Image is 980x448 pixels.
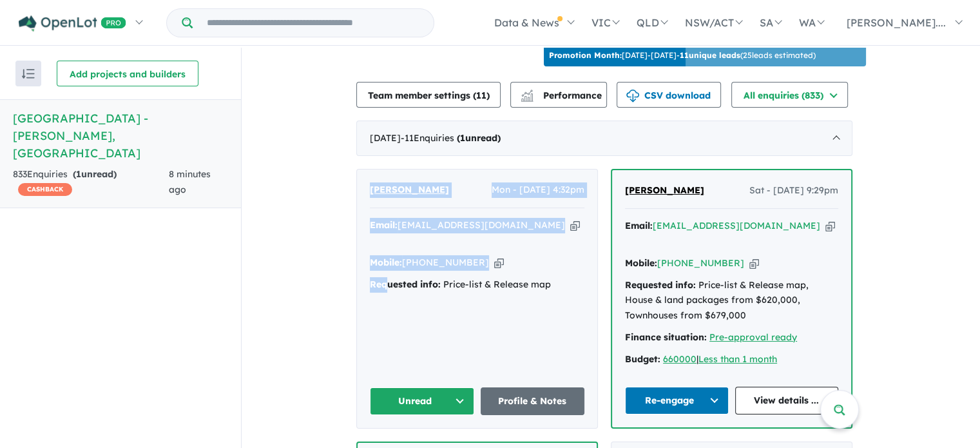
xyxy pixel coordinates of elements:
button: Copy [570,219,580,232]
b: Promotion Month: [549,50,622,60]
span: Sat - [DATE] 9:29pm [749,183,838,199]
img: sort.svg [22,69,35,79]
div: | [625,352,838,367]
span: 11 [476,90,486,101]
img: download icon [626,90,639,102]
span: 1 [76,168,81,180]
img: bar-chart.svg [521,93,533,102]
span: Performance [523,90,602,101]
button: Copy [494,256,504,269]
strong: ( unread) [457,132,501,144]
a: Pre-approval ready [709,331,797,343]
span: 8 minutes ago [169,168,211,195]
span: CASHBACK [18,183,72,196]
span: Mon - [DATE] 4:32pm [492,182,584,198]
a: [EMAIL_ADDRESS][DOMAIN_NAME] [398,219,565,231]
img: Openlot PRO Logo White [19,15,126,32]
img: line-chart.svg [521,90,533,97]
b: 11 unique leads [680,50,740,60]
strong: Mobile: [625,257,657,269]
a: [PERSON_NAME] [625,183,704,199]
strong: Mobile: [370,257,402,268]
strong: Budget: [625,353,660,365]
button: All enquiries (833) [731,82,848,108]
a: [PHONE_NUMBER] [402,257,489,268]
button: Add projects and builders [57,61,198,86]
span: [PERSON_NAME].... [847,16,946,29]
a: [PHONE_NUMBER] [657,257,744,269]
strong: Email: [625,220,653,231]
span: 1 [460,132,465,144]
strong: Email: [370,219,398,231]
a: [PERSON_NAME] [370,182,449,198]
button: CSV download [617,82,721,108]
div: Price-list & Release map, House & land packages from $620,000, Townhouses from $679,000 [625,278,838,324]
strong: Finance situation: [625,331,707,343]
button: Re-engage [625,387,729,414]
div: Price-list & Release map [370,277,584,293]
strong: Requested info: [625,279,696,291]
span: [PERSON_NAME] [370,184,449,195]
button: Team member settings (11) [356,82,501,108]
div: 833 Enquir ies [13,167,169,198]
button: Performance [510,82,607,108]
span: - 11 Enquir ies [401,132,501,144]
h5: [GEOGRAPHIC_DATA] - [PERSON_NAME] , [GEOGRAPHIC_DATA] [13,110,228,162]
p: [DATE] - [DATE] - ( 25 leads estimated) [549,50,816,61]
button: Unread [370,387,474,415]
span: [PERSON_NAME] [625,184,704,196]
a: [EMAIL_ADDRESS][DOMAIN_NAME] [653,220,820,231]
a: Less than 1 month [698,353,777,365]
a: View details ... [735,387,839,414]
strong: Requested info: [370,278,441,290]
strong: ( unread) [73,168,117,180]
a: 660000 [663,353,697,365]
input: Try estate name, suburb, builder or developer [195,9,431,37]
div: [DATE] [356,121,852,157]
button: Copy [825,219,835,233]
a: Profile & Notes [481,387,585,415]
button: Copy [749,257,759,270]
